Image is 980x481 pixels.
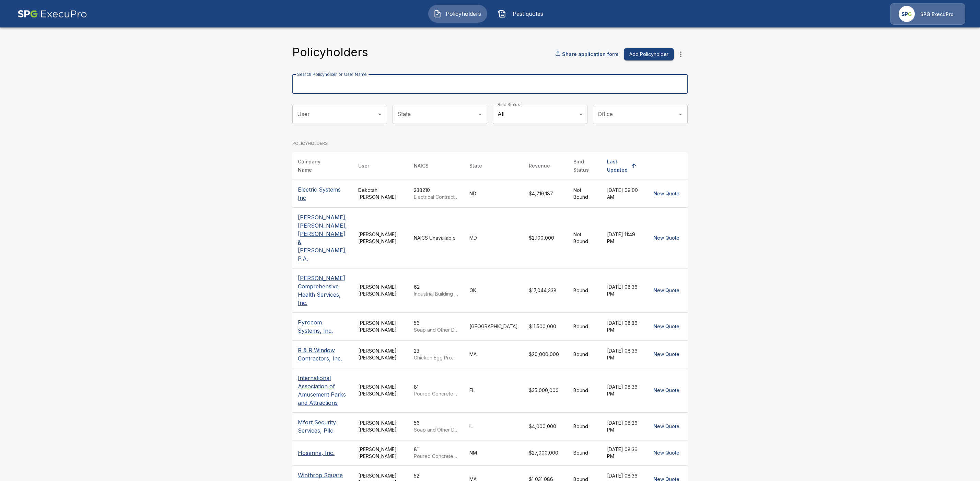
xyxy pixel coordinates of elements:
[621,48,674,61] a: Add Policyholder
[651,187,682,200] button: New Quote
[298,158,335,174] div: Company Name
[414,426,458,433] p: Soap and Other Detergent Manufacturing
[358,320,403,333] div: [PERSON_NAME] [PERSON_NAME]
[464,180,523,207] td: ND
[568,207,602,268] td: Not Bound
[414,390,458,397] p: Poured Concrete Foundation and Structure Contractors
[523,312,568,340] td: $11,500,000
[414,187,458,201] div: 238210
[568,368,602,412] td: Bound
[602,180,645,207] td: [DATE] 09:00 AM
[568,180,602,207] td: Not Bound
[17,3,87,25] img: AA Logo
[529,162,550,170] div: Revenue
[509,10,547,18] span: Past quotes
[298,418,347,435] p: Mfort Security Services, Pllc
[358,420,403,433] div: [PERSON_NAME] [PERSON_NAME]
[414,194,458,201] p: Electrical Contractors and Other Wiring Installation Contractors
[568,440,602,465] td: Bound
[568,412,602,440] td: Bound
[651,284,682,297] button: New Quote
[358,347,403,361] div: [PERSON_NAME] [PERSON_NAME]
[523,340,568,368] td: $20,000,000
[651,420,682,433] button: New Quote
[651,384,682,397] button: New Quote
[414,354,458,361] p: Chicken Egg Production
[651,348,682,361] button: New Quote
[562,50,618,58] p: Share application form
[602,440,645,465] td: [DATE] 08:36 PM
[428,5,487,23] button: Policyholders IconPolicyholders
[523,368,568,412] td: $35,000,000
[464,312,523,340] td: [GEOGRAPHIC_DATA]
[602,207,645,268] td: [DATE] 11:49 PM
[920,11,954,18] p: SPG ExecuPro
[464,368,523,412] td: FL
[568,152,602,180] th: Bind Status
[523,268,568,312] td: $17,044,338
[298,318,347,335] p: Pyrocom Systems, Inc.
[414,284,458,297] div: 62
[464,340,523,368] td: MA
[358,284,403,297] div: [PERSON_NAME] [PERSON_NAME]
[414,383,458,397] div: 81
[498,10,506,18] img: Past quotes Icon
[358,446,403,460] div: [PERSON_NAME] [PERSON_NAME]
[414,162,429,170] div: NAICS
[674,47,688,61] button: more
[358,231,403,245] div: [PERSON_NAME] [PERSON_NAME]
[464,207,523,268] td: MD
[433,10,442,18] img: Policyholders Icon
[414,290,458,297] p: Industrial Building Construction
[298,449,347,457] p: Hosanna, Inc.
[358,162,369,170] div: User
[568,268,602,312] td: Bound
[568,340,602,368] td: Bound
[298,274,347,307] p: [PERSON_NAME] Comprehensive Health Services, Inc.
[298,185,347,202] p: Electric Systems Inc
[414,347,458,361] div: 23
[890,3,965,25] a: Agency IconSPG ExecuPro
[464,268,523,312] td: OK
[676,110,685,119] button: Open
[624,48,674,61] button: Add Policyholder
[523,412,568,440] td: $4,000,000
[602,368,645,412] td: [DATE] 08:36 PM
[358,383,403,397] div: [PERSON_NAME] [PERSON_NAME]
[602,340,645,368] td: [DATE] 08:36 PM
[414,420,458,433] div: 56
[498,102,520,107] label: Bind Status
[298,213,347,263] p: [PERSON_NAME], [PERSON_NAME], [PERSON_NAME] & [PERSON_NAME], P.A.
[414,446,458,460] div: 81
[651,232,682,244] button: New Quote
[414,327,458,333] p: Soap and Other Detergent Manufacturing
[523,440,568,465] td: $27,000,000
[297,71,366,77] label: Search Policyholder or User Name
[493,105,587,124] div: All
[464,412,523,440] td: IL
[523,180,568,207] td: $4,716,187
[414,320,458,333] div: 56
[651,447,682,459] button: New Quote
[358,187,403,201] div: Dekotah [PERSON_NAME]
[602,312,645,340] td: [DATE] 08:36 PM
[523,207,568,268] td: $2,100,000
[375,110,385,119] button: Open
[568,312,602,340] td: Bound
[298,374,347,407] p: International Association of Amusement Parks and Attractions
[464,440,523,465] td: NM
[408,207,464,268] td: NAICS Unavailable
[292,140,688,147] p: POLICYHOLDERS
[414,453,458,460] p: Poured Concrete Foundation and Structure Contractors
[493,5,552,23] button: Past quotes IconPast quotes
[444,10,482,18] span: Policyholders
[607,158,628,174] div: Last Updated
[475,110,485,119] button: Open
[469,162,482,170] div: State
[899,6,915,22] img: Agency Icon
[602,412,645,440] td: [DATE] 08:36 PM
[298,346,347,363] p: R & R Window Contractors, Inc.
[292,45,368,59] h4: Policyholders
